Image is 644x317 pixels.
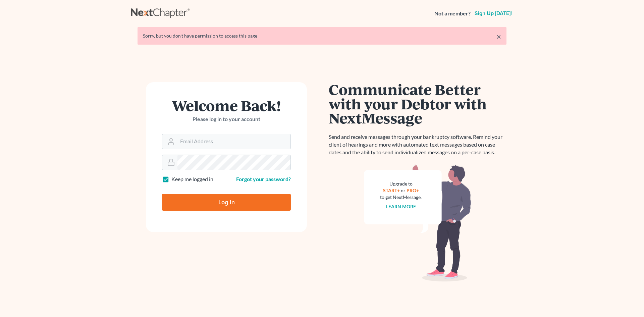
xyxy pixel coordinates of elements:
div: Upgrade to [380,180,422,187]
h1: Communicate Better with your Debtor with NextMessage [329,82,506,125]
a: START+ [383,188,400,193]
input: Email Address [177,134,290,149]
label: Keep me logged in [171,175,213,183]
div: Sorry, but you don't have permission to access this page [143,33,501,39]
p: Please log in to your account [162,115,291,123]
span: or [401,188,406,193]
a: × [496,33,501,41]
img: nextmessage_bg-59042aed3d76b12b5cd301f8e5b87938c9018125f34e5fa2b7a6b67550977c72.svg [364,164,471,282]
input: Log In [162,194,291,211]
a: Forgot your password? [236,176,291,182]
h1: Welcome Back! [162,98,291,113]
strong: Not a member? [434,10,471,17]
a: PRO+ [407,188,419,193]
div: to get NextMessage. [380,194,422,201]
a: Learn more [386,204,416,209]
p: Send and receive messages through your bankruptcy software. Remind your client of hearings and mo... [329,133,506,156]
a: Sign up [DATE]! [473,11,513,16]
